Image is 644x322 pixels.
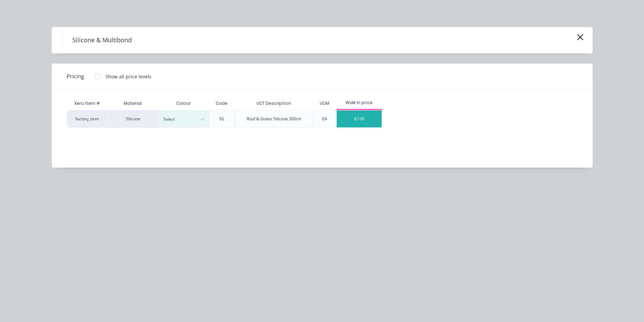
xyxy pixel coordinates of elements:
[108,110,158,128] div: Silicone
[336,100,382,106] div: Walk in price
[251,95,296,112] div: UCT Description
[67,110,108,128] div: factory_item
[108,97,158,110] div: Material
[62,34,142,47] h4: Silicone & Multibond
[210,95,233,112] div: Code
[322,116,327,122] div: EA
[67,72,84,80] span: Pricing
[337,110,382,127] div: $7.00
[105,73,151,80] div: Show all price levels
[219,116,224,122] div: SIL
[247,116,301,122] div: Roof & Gutter Silicone 300ml
[67,97,108,110] div: Xero Item #
[158,97,209,110] div: Colour
[314,95,335,112] div: UOM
